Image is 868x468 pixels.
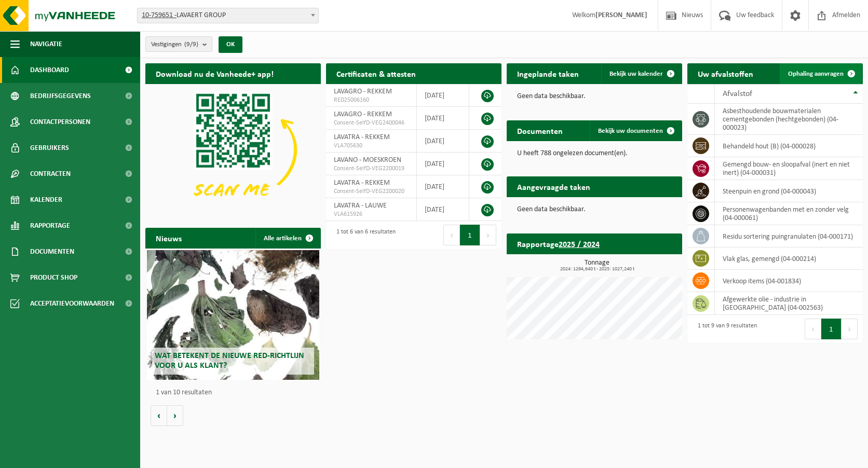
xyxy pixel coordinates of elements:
button: Vestigingen(9/9) [145,36,212,52]
span: Rapportage [30,213,70,239]
button: Next [480,225,496,245]
h2: Uw afvalstoffen [687,63,764,84]
h2: Download nu de Vanheede+ app! [145,63,284,84]
button: 1 [821,319,842,339]
td: behandeld hout (B) (04-000028) [715,135,863,157]
div: 1 tot 6 van 6 resultaten [331,224,396,246]
a: Ophaling aanvragen [780,63,862,84]
img: Download de VHEPlus App [145,84,321,216]
span: 10-759651 - LAVAERT GROUP [138,8,318,23]
span: LAVATRA - REKKEM [334,133,390,141]
span: Consent-SelfD-VEG2400046 [334,119,409,127]
td: gemengd bouw- en sloopafval (inert en niet inert) (04-000031) [715,157,863,180]
button: OK [219,36,242,53]
span: Wat betekent de nieuwe RED-richtlijn voor u als klant? [155,352,304,370]
button: Vorige [151,405,167,426]
button: 1 [460,225,480,245]
p: U heeft 788 ongelezen document(en). [517,150,672,157]
span: Afvalstof [723,90,752,98]
span: Contactpersonen [30,109,90,135]
a: Bekijk uw documenten [590,120,681,141]
span: VLA615926 [334,210,409,218]
tcxspan: Call 10-759651 - via 3CX [142,11,177,19]
h2: Certificaten & attesten [326,63,426,84]
td: steenpuin en grond (04-000043) [715,180,863,202]
td: [DATE] [417,130,469,153]
td: [DATE] [417,84,469,107]
button: Previous [805,319,821,339]
button: Next [842,319,858,339]
span: Bekijk uw kalender [609,71,663,77]
button: Volgende [167,405,183,426]
span: Vestigingen [151,37,198,52]
td: [DATE] [417,175,469,198]
td: personenwagenbanden met en zonder velg (04-000061) [715,202,863,225]
td: vlak glas, gemengd (04-000214) [715,247,863,270]
td: afgewerkte olie - industrie in [GEOGRAPHIC_DATA] (04-002563) [715,292,863,315]
span: LAVATRA - LAUWE [334,202,387,210]
h2: Rapportage [507,233,610,254]
h2: Aangevraagde taken [507,176,601,197]
span: Kalender [30,187,62,213]
button: Previous [443,225,460,245]
a: Wat betekent de nieuwe RED-richtlijn voor u als klant? [147,250,319,380]
span: Navigatie [30,31,62,57]
div: 1 tot 9 van 9 resultaten [693,318,757,340]
h2: Documenten [507,120,573,141]
span: Gebruikers [30,135,69,161]
tcxspan: Call 2025 / 2024 via 3CX [559,241,600,249]
span: Consent-SelfD-VEG2200019 [334,164,409,173]
span: Consent-SelfD-VEG2200020 [334,187,409,196]
span: LAVAGRO - REKKEM [334,111,392,118]
span: LAVATRA - REKKEM [334,179,390,187]
span: Ophaling aanvragen [788,71,844,77]
span: VLA705630 [334,142,409,150]
span: LAVAGRO - REKKEM [334,88,392,95]
td: [DATE] [417,107,469,130]
span: Bedrijfsgegevens [30,83,91,109]
span: LAVANO - MOESKROEN [334,156,401,164]
a: Bekijk uw kalender [601,63,681,84]
count: (9/9) [184,41,198,48]
td: [DATE] [417,153,469,175]
span: 10-759651 - LAVAERT GROUP [137,8,319,23]
h2: Ingeplande taken [507,63,589,84]
td: residu sortering puingranulaten (04-000171) [715,225,863,247]
p: 1 van 10 resultaten [156,389,316,396]
span: Contracten [30,161,71,187]
a: Bekijk rapportage [605,254,681,274]
span: RED25006160 [334,96,409,104]
p: Geen data beschikbaar. [517,93,672,100]
p: Geen data beschikbaar. [517,206,672,213]
h3: Tonnage [512,259,682,272]
span: Documenten [30,239,74,265]
span: 2024: 1294,640 t - 2025: 1027,240 t [512,267,682,272]
span: Product Shop [30,265,77,291]
td: verkoop items (04-001834) [715,270,863,292]
span: Acceptatievoorwaarden [30,291,114,316]
strong: [PERSON_NAME] [595,11,647,19]
td: asbesthoudende bouwmaterialen cementgebonden (hechtgebonden) (04-000023) [715,104,863,135]
a: Alle artikelen [255,228,320,249]
span: Bekijk uw documenten [598,128,663,134]
h2: Nieuws [145,228,192,248]
td: [DATE] [417,198,469,221]
span: Dashboard [30,57,69,83]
